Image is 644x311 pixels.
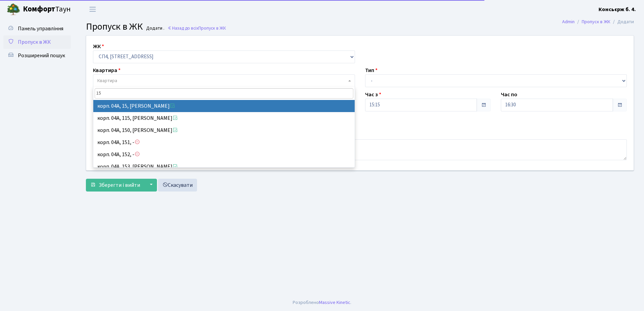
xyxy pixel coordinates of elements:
label: ЖК [93,42,104,50]
span: Таун [23,4,71,15]
nav: breadcrumb [552,15,644,29]
span: Пропуск в ЖК [198,25,226,31]
span: Пропуск в ЖК [18,38,51,46]
a: Пропуск в ЖК [582,18,610,25]
button: Переключити навігацію [84,4,101,15]
span: Панель управління [18,25,63,32]
div: Розроблено . [293,299,351,306]
li: корп. 04А, 115, [PERSON_NAME] [93,112,355,124]
label: Квартира [93,66,121,74]
span: Зберегти і вийти [99,181,140,189]
label: Тип [365,66,378,74]
a: Консьєрж б. 4. [599,5,636,13]
button: Зберегти і вийти [86,179,144,192]
a: Massive Kinetic [319,299,350,306]
span: Пропуск в ЖК [86,20,143,33]
a: Пропуск в ЖК [3,35,71,49]
label: Час по [501,91,517,99]
a: Розширений пошук [3,49,71,62]
a: Панель управління [3,22,71,35]
li: корп. 04А, 153, [PERSON_NAME] [93,161,355,173]
img: logo.png [7,3,20,16]
li: корп. 04А, 151, - [93,136,355,148]
small: Додати . [145,26,164,31]
b: Комфорт [23,4,55,14]
b: Консьєрж б. 4. [599,6,636,13]
span: Розширений пошук [18,52,65,59]
a: Admin [562,18,575,25]
li: корп. 04А, 15, [PERSON_NAME] [93,100,355,112]
label: Час з [365,91,381,99]
a: Скасувати [158,179,197,192]
li: Додати [610,18,634,26]
li: корп. 04А, 150, [PERSON_NAME] [93,124,355,136]
li: корп. 04А, 152, - [93,148,355,161]
span: Квартира [97,77,117,84]
a: Назад до всіхПропуск в ЖК [167,25,226,31]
